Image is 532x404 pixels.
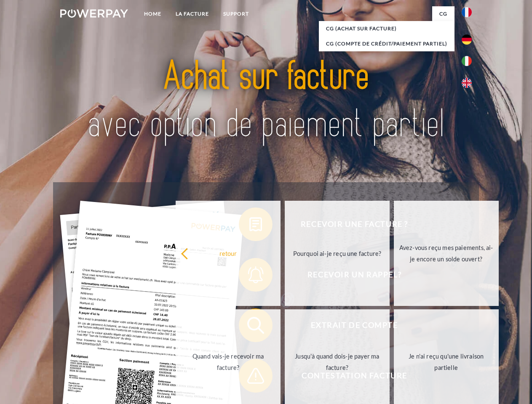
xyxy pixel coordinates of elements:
[462,35,472,45] img: de
[319,21,454,36] a: CG (achat sur facture)
[290,351,385,373] div: Jusqu'à quand dois-je payer ma facture?
[80,40,452,161] img: title-powerpay_fr.svg
[462,78,472,88] img: en
[394,201,499,306] a: Avez-vous reçu mes paiements, ai-je encore un solde ouvert?
[181,351,275,373] div: Quand vais-je recevoir ma facture?
[462,56,472,66] img: it
[399,351,494,373] div: Je n'ai reçu qu'une livraison partielle
[319,36,454,51] a: CG (Compte de crédit/paiement partiel)
[168,6,216,21] a: LA FACTURE
[290,247,385,259] div: Pourquoi ai-je reçu une facture?
[60,9,128,18] img: logo-powerpay-white.svg
[181,247,275,259] div: retour
[462,7,472,17] img: fr
[399,242,494,265] div: Avez-vous reçu mes paiements, ai-je encore un solde ouvert?
[137,6,168,21] a: Home
[432,6,454,21] a: CG
[216,6,256,21] a: Support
